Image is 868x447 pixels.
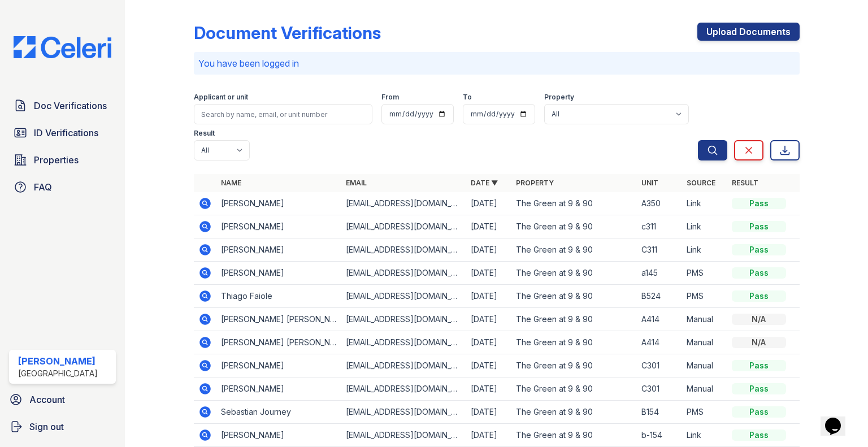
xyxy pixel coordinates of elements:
td: [DATE] [466,401,511,424]
td: Manual [682,308,727,331]
td: [EMAIL_ADDRESS][DOMAIN_NAME] [341,285,466,308]
td: c311 [637,215,682,238]
div: Pass [732,198,786,209]
td: Link [682,192,727,215]
td: [EMAIL_ADDRESS][DOMAIN_NAME] [341,262,466,285]
iframe: chat widget [821,402,857,436]
td: PMS [682,285,727,308]
div: Pass [732,290,786,302]
label: Applicant or unit [194,93,248,102]
td: The Green at 9 & 90 [511,285,636,308]
td: C311 [637,238,682,262]
td: [PERSON_NAME] [216,354,341,377]
a: ID Verifications [9,121,116,144]
img: CE_Logo_Blue-a8612792a0a2168367f1c8372b55b34899dd931a85d93a1a3d3e32e68fde9ad4.png [5,36,120,58]
td: B524 [637,285,682,308]
td: [PERSON_NAME] [PERSON_NAME] [216,331,341,354]
td: The Green at 9 & 90 [511,308,636,331]
td: Manual [682,377,727,401]
a: FAQ [9,176,116,198]
td: [EMAIL_ADDRESS][DOMAIN_NAME] [341,308,466,331]
td: [DATE] [466,238,511,262]
a: Upload Documents [697,23,800,41]
td: Link [682,238,727,262]
div: [GEOGRAPHIC_DATA] [18,368,98,379]
td: [PERSON_NAME] [216,238,341,262]
input: Search by name, email, or unit number [194,104,372,124]
td: C301 [637,377,682,401]
a: Property [516,179,554,187]
a: Doc Verifications [9,94,116,117]
a: Source [687,179,715,187]
td: The Green at 9 & 90 [511,354,636,377]
td: [DATE] [466,285,511,308]
span: Properties [34,153,79,167]
td: [EMAIL_ADDRESS][DOMAIN_NAME] [341,331,466,354]
td: The Green at 9 & 90 [511,238,636,262]
td: Link [682,215,727,238]
td: [DATE] [466,308,511,331]
td: A414 [637,308,682,331]
td: [DATE] [466,192,511,215]
td: [DATE] [466,262,511,285]
div: Pass [732,267,786,279]
label: To [463,93,472,102]
div: Pass [732,360,786,371]
td: [PERSON_NAME] [216,262,341,285]
div: Pass [732,406,786,418]
td: b-154 [637,424,682,447]
td: [EMAIL_ADDRESS][DOMAIN_NAME] [341,238,466,262]
td: C301 [637,354,682,377]
td: [PERSON_NAME] [PERSON_NAME] [216,308,341,331]
span: FAQ [34,180,52,194]
div: N/A [732,314,786,325]
a: Date ▼ [471,179,498,187]
div: Document Verifications [194,23,381,43]
td: The Green at 9 & 90 [511,377,636,401]
td: [DATE] [466,215,511,238]
p: You have been logged in [198,57,795,70]
td: PMS [682,262,727,285]
a: Result [732,179,758,187]
td: a145 [637,262,682,285]
td: The Green at 9 & 90 [511,401,636,424]
td: Sebastian Journey [216,401,341,424]
td: Manual [682,354,727,377]
td: Link [682,424,727,447]
td: [EMAIL_ADDRESS][DOMAIN_NAME] [341,192,466,215]
div: Pass [732,383,786,394]
td: A350 [637,192,682,215]
td: [DATE] [466,354,511,377]
td: PMS [682,401,727,424]
td: [EMAIL_ADDRESS][DOMAIN_NAME] [341,354,466,377]
td: [EMAIL_ADDRESS][DOMAIN_NAME] [341,215,466,238]
td: The Green at 9 & 90 [511,262,636,285]
a: Email [346,179,367,187]
td: A414 [637,331,682,354]
td: [PERSON_NAME] [216,377,341,401]
td: The Green at 9 & 90 [511,192,636,215]
span: Account [29,393,65,406]
td: Thiago Faiole [216,285,341,308]
a: Account [5,388,120,411]
div: Pass [732,244,786,255]
label: From [381,93,399,102]
td: The Green at 9 & 90 [511,215,636,238]
label: Result [194,129,215,138]
a: Sign out [5,415,120,438]
td: The Green at 9 & 90 [511,331,636,354]
a: Name [221,179,241,187]
td: [PERSON_NAME] [216,192,341,215]
td: B154 [637,401,682,424]
td: [DATE] [466,377,511,401]
td: [DATE] [466,331,511,354]
label: Property [544,93,574,102]
td: [PERSON_NAME] [216,424,341,447]
td: [PERSON_NAME] [216,215,341,238]
div: N/A [732,337,786,348]
td: Manual [682,331,727,354]
td: [DATE] [466,424,511,447]
div: Pass [732,221,786,232]
a: Unit [641,179,658,187]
